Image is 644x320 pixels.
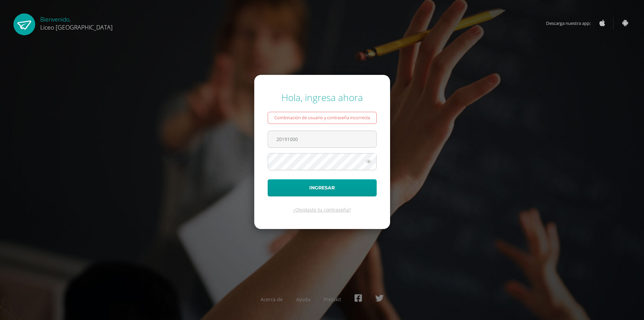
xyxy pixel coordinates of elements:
button: Ingresar [268,179,377,196]
div: Bienvenido, [40,13,113,31]
a: Acerca de [261,296,283,303]
span: Liceo [GEOGRAPHIC_DATA] [40,23,113,31]
input: Correo electrónico o usuario [268,131,376,147]
span: Descarga nuestra app: [546,17,597,30]
div: Combinación de usuario y contraseña incorrecta [268,112,377,124]
div: Hola, ingresa ahora [268,91,377,104]
a: Ayuda [296,296,310,303]
a: Presskit [324,296,341,303]
a: ¿Olvidaste tu contraseña? [293,207,351,213]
